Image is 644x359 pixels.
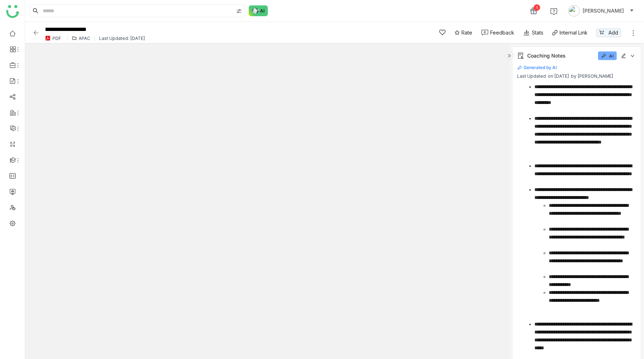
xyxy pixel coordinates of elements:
[548,73,569,80] span: on [DATE]
[490,29,514,36] div: Feedback
[596,28,621,37] button: Add
[52,36,61,41] div: PDF
[236,8,242,14] img: search-type.svg
[249,5,268,16] img: ask-buddy-normal.svg
[45,35,51,41] img: pdf.svg
[534,4,540,11] div: 1
[6,5,19,18] img: logo
[517,64,557,71] div: Generated by AI
[583,7,624,15] span: [PERSON_NAME]
[567,5,635,17] button: [PERSON_NAME]
[598,51,617,60] button: AI
[99,36,145,41] div: Last Updated: [DATE]
[568,5,580,17] img: avatar
[571,73,613,80] span: by [PERSON_NAME]
[550,8,557,15] img: help.svg
[608,29,618,37] span: Add
[560,29,588,36] div: Internal Link
[513,47,640,64] div: Coaching NotesAI
[527,52,566,60] div: Coaching Notes
[517,73,613,80] div: Last Updated
[523,29,543,36] div: Stats
[32,29,40,36] img: back
[461,29,472,36] span: Rate
[609,53,613,59] span: AI
[481,29,488,36] img: feedback-1.svg
[72,36,77,41] img: folder.svg
[523,29,530,36] img: stats.svg
[79,36,90,41] div: APAC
